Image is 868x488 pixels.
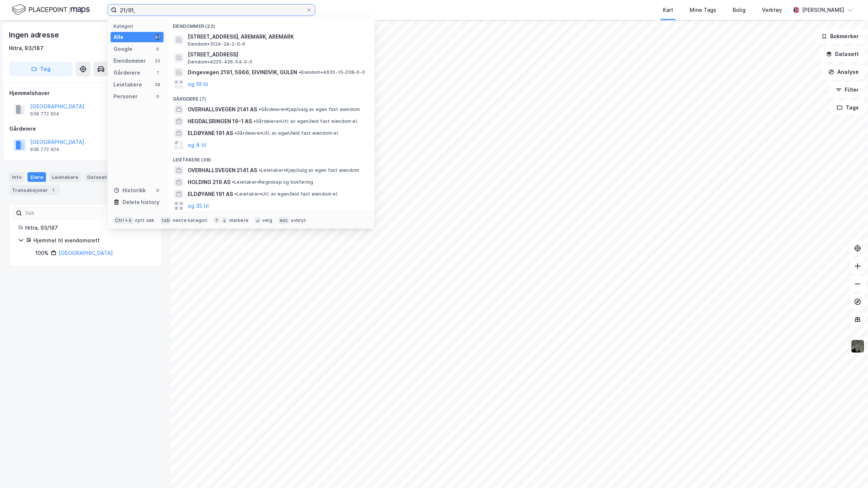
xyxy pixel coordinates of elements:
iframe: Chat Widget [831,452,868,488]
div: markere [229,217,249,223]
div: tab [160,217,171,224]
div: Delete history [122,198,160,207]
div: Datasett [84,172,112,182]
div: 67 [155,34,161,40]
div: Eiendommer (22) [167,17,375,31]
button: Datasett [820,47,865,62]
span: Gårdeiere • Kjøp/salg av egen fast eiendom [259,107,360,112]
button: og 35 til [188,202,209,210]
span: Leietaker • Regnskap og bokføring [232,179,313,185]
a: [GEOGRAPHIC_DATA] [59,250,113,256]
span: • [259,167,261,173]
span: • [299,69,301,75]
span: Eiendom • 3124-24-2-0-0 [188,41,245,47]
div: Alle [114,33,124,42]
div: Gårdeiere [9,124,161,133]
img: 9k= [851,339,865,353]
span: OVERHALLSVEGEN 2141 AS [188,166,257,175]
div: Hjemmelshaver [9,89,161,98]
button: og 4 til [188,141,206,150]
span: Gårdeiere • Utl. av egen/leid fast eiendom el. [234,130,339,136]
span: ELDØYANE 191 AS [188,190,233,199]
div: Verktøy [762,6,782,14]
div: Leietakere [114,80,142,89]
div: [PERSON_NAME] [802,6,844,14]
span: Eiendom • 4635-15-208-0-0 [299,69,365,75]
div: 938 772 924 [30,147,59,153]
div: neste kategori [173,217,208,223]
button: og 19 til [188,80,208,89]
span: Dingevegen 2191, 5966, EIVINDVIK, GULEN [188,68,297,77]
span: HOLDING 219 AS [188,178,230,187]
button: Analyse [822,65,865,79]
button: Bokmerker [815,29,865,44]
div: Gårdeiere [114,68,140,77]
span: Leietaker • Utl. av egen/leid fast eiendom el. [234,191,338,197]
button: Tags [831,100,865,115]
div: 22 [155,58,161,64]
div: Bolig [733,6,746,14]
div: Eiere [27,172,46,182]
span: [STREET_ADDRESS], AREMARK, AREMARK [188,32,366,41]
div: Ingen adresse [9,29,60,41]
div: 0 [155,46,161,52]
div: 1 [49,186,57,194]
div: esc [278,217,290,224]
div: Kontrollprogram for chat [831,452,868,488]
span: • [259,107,261,112]
img: logo.f888ab2527a4732fd821a326f86c7f29.svg [12,3,90,16]
span: • [234,130,237,136]
div: nytt søk [135,217,155,223]
span: Leietaker • Kjøp/salg av egen fast eiendom [259,167,359,173]
span: • [234,191,237,197]
div: Leietakere (38) [167,151,375,164]
div: Gårdeiere (7) [167,90,375,104]
div: 7 [155,70,161,76]
div: Kategori [114,23,164,29]
div: Mine Tags [690,6,716,14]
div: 38 [155,82,161,88]
span: Gårdeiere • Utl. av egen/leid fast eiendom el. [253,118,358,124]
div: Ctrl + k [114,217,134,224]
span: HEGDALSRINGEN 19-1 AS [188,117,252,126]
button: Tag [9,62,73,76]
input: Søk [22,207,103,219]
div: Transaksjoner [9,185,60,195]
div: Historikk [114,186,146,195]
span: OVERHALLSVEGEN 2141 AS [188,105,257,114]
div: 938 772 924 [30,111,59,117]
div: Info [9,172,24,182]
div: Hitra, 93/187 [9,44,43,53]
span: [STREET_ADDRESS] [188,50,366,59]
div: Google [114,45,132,53]
div: velg [262,217,272,223]
div: Personer [114,92,138,101]
button: Filter [829,82,865,97]
div: Leietakere [49,172,81,182]
span: • [253,118,256,124]
div: avbryt [291,217,306,223]
span: Eiendom • 4225-426-54-0-0 [188,59,253,65]
input: Søk på adresse, matrikkel, gårdeiere, leietakere eller personer [117,4,306,16]
div: Eiendommer [114,56,146,65]
span: ELDØYANE 191 AS [188,129,233,138]
div: 100% [35,249,49,258]
div: Hitra, 93/187 [25,223,152,232]
div: 0 [155,94,161,99]
div: 0 [155,187,161,193]
div: Kart [663,6,673,14]
span: • [232,179,234,185]
div: Hjemmel til eiendomsrett [33,236,152,245]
